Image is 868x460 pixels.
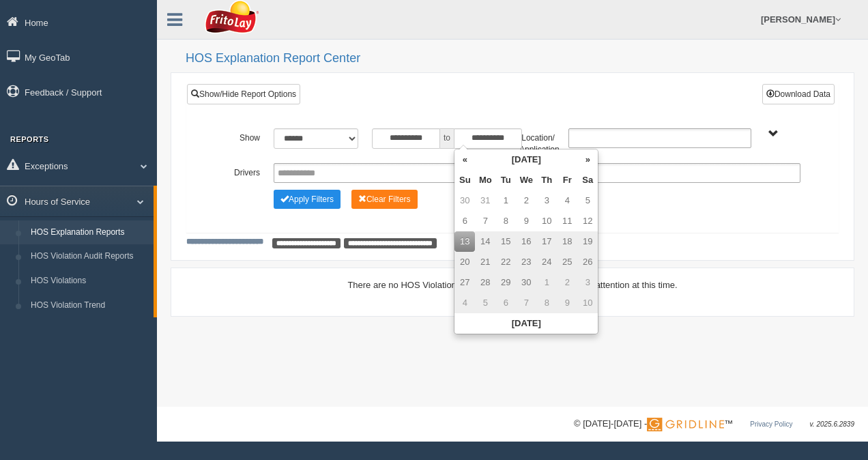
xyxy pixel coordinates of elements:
td: 7 [475,211,495,231]
label: Drivers [218,163,267,179]
th: Mo [475,170,495,190]
td: 24 [536,252,557,272]
td: 30 [454,190,475,211]
td: 30 [516,272,536,293]
th: [DATE] [454,313,598,334]
td: 11 [557,211,577,231]
td: 2 [557,272,577,293]
td: 17 [536,231,557,252]
td: 19 [577,231,598,252]
td: 10 [577,293,598,313]
td: 10 [536,211,557,231]
th: « [454,149,475,170]
td: 5 [475,293,495,313]
td: 15 [495,231,516,252]
td: 27 [454,272,475,293]
td: 22 [495,252,516,272]
td: 8 [536,293,557,313]
td: 26 [577,252,598,272]
a: Show/Hide Report Options [187,84,300,104]
span: v. 2025.6.2839 [810,420,854,428]
td: 3 [577,272,598,293]
td: 16 [516,231,536,252]
button: Download Data [762,84,835,104]
td: 21 [475,252,495,272]
td: 6 [454,211,475,231]
label: Show [218,128,267,145]
td: 13 [454,231,475,252]
th: Th [536,170,557,190]
td: 5 [577,190,598,211]
td: 9 [516,211,536,231]
h2: HOS Explanation Report Center [186,52,854,66]
th: Tu [495,170,516,190]
a: Privacy Policy [750,420,792,428]
a: HOS Violations [25,269,154,293]
td: 20 [454,252,475,272]
button: Change Filter Options [274,190,341,209]
th: Su [454,170,475,190]
th: We [516,170,536,190]
th: Sa [577,170,598,190]
td: 25 [557,252,577,272]
td: 3 [536,190,557,211]
td: 28 [475,272,495,293]
td: 23 [516,252,536,272]
td: 4 [454,293,475,313]
th: [DATE] [475,149,577,170]
td: 6 [495,293,516,313]
label: Location/ Application [512,128,562,156]
a: HOS Explanation Reports [25,220,154,245]
td: 8 [495,211,516,231]
td: 14 [475,231,495,252]
img: Gridline [647,418,724,431]
td: 31 [475,190,495,211]
td: 1 [495,190,516,211]
th: » [577,149,598,170]
th: Fr [557,170,577,190]
td: 2 [516,190,536,211]
td: 9 [557,293,577,313]
td: 18 [557,231,577,252]
span: to [440,128,454,149]
button: Change Filter Options [351,190,418,209]
div: © [DATE]-[DATE] - ™ [574,417,854,431]
td: 12 [577,211,598,231]
td: 4 [557,190,577,211]
div: There are no HOS Violations or Explanation Reports that need attention at this time. [186,278,839,291]
a: HOS Violation Audit Reports [25,244,154,269]
td: 29 [495,272,516,293]
a: HOS Violation Trend [25,293,154,318]
td: 7 [516,293,536,313]
td: 1 [536,272,557,293]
